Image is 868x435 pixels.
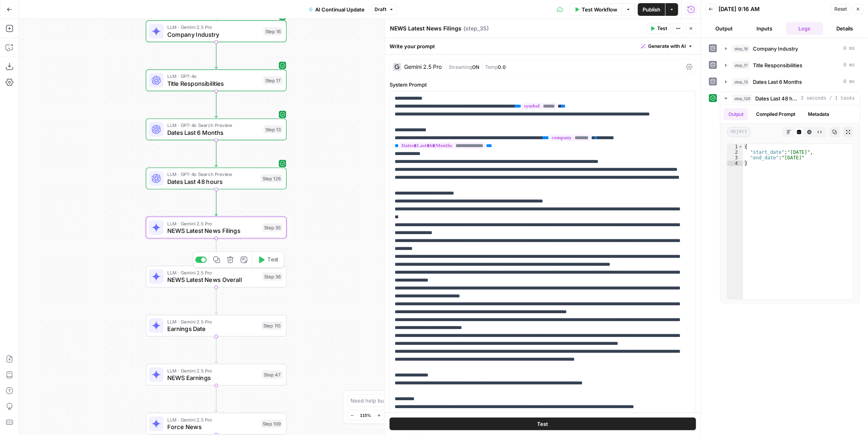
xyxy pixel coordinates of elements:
[727,127,751,137] span: object
[727,161,743,166] div: 4
[720,76,860,88] button: 0 ms
[263,272,283,281] div: Step 36
[826,22,864,35] button: Details
[638,41,696,51] button: Generate with AI
[167,177,257,186] span: Dates Last 48 hours
[263,125,282,134] div: Step 13
[786,22,823,35] button: Logs
[843,45,855,52] span: 0 ms
[755,95,798,102] span: Dates Last 48 hours
[215,189,217,216] g: Edge from step_126 to step_35
[167,171,257,178] span: LLM · GPT-4o Search Preview
[167,324,258,333] span: Earnings Date
[167,128,260,137] span: Dates Last 6 Months
[167,79,260,88] span: Title Responsibilities
[746,22,783,35] button: Inputs
[732,78,750,86] span: step_13
[146,266,287,287] div: LLM · Gemini 2.5 ProNEWS Latest News OverallStep 36Test
[738,144,743,149] span: Toggle code folding, rows 1 through 4
[720,42,860,55] button: 0 ms
[360,412,371,418] span: 115%
[215,336,217,363] g: Edge from step_115 to step_47
[167,220,259,227] span: LLM · Gemini 2.5 Pro
[720,105,860,303] div: 3 seconds / 1 tasks
[498,64,506,70] span: 0.0
[720,92,860,105] button: 3 seconds / 1 tasks
[167,226,259,235] span: NEWS Latest News Filings
[254,254,282,266] button: Test
[753,61,802,69] span: Title Responsibilities
[485,64,498,70] span: Temp
[167,318,258,325] span: LLM · Gemini 2.5 Pro
[657,25,667,32] span: Test
[316,6,365,13] span: AI Continual Update
[262,322,283,330] div: Step 115
[146,168,287,189] div: LLM · GPT-4o Search PreviewDates Last 48 hoursStep 126
[643,6,660,13] span: Publish
[834,6,847,13] span: Reset
[720,59,860,72] button: 0 ms
[843,78,855,85] span: 0 ms
[167,367,259,374] span: LLM · Gemini 2.5 Pro
[479,62,485,70] span: |
[648,43,686,50] span: Generate with AI
[215,287,217,314] g: Edge from step_36 to step_115
[706,22,743,35] button: Output
[727,149,743,155] div: 2
[449,64,472,70] span: Streaming
[167,373,259,382] span: NEWS Earnings
[831,4,851,14] button: Reset
[638,3,665,16] button: Publish
[146,413,287,435] div: LLM · Gemini 2.5 ProForce NewsStep 109
[732,61,750,69] span: step_17
[167,30,260,39] span: Company Industry
[751,108,800,120] button: Compiled Prompt
[146,70,287,91] div: LLM · GPT-4oTitle ResponsibilitiesStep 17
[375,6,387,13] span: Draft
[753,45,798,53] span: Company Industry
[215,140,217,167] g: Edge from step_13 to step_126
[463,25,489,32] span: ( step_35 )
[146,315,287,337] div: LLM · Gemini 2.5 ProEarnings DateStep 115
[304,3,370,16] button: AI Continual Update
[753,78,802,86] span: Dates Last 6 Months
[167,73,260,80] span: LLM · GPT-4o
[263,76,282,85] div: Step 17
[724,108,748,120] button: Output
[167,24,260,31] span: LLM · Gemini 2.5 Pro
[263,223,283,232] div: Step 35
[727,155,743,161] div: 3
[167,269,259,276] span: LLM · Gemini 2.5 Pro
[390,25,461,32] textarea: NEWS Latest News Filings
[371,4,397,15] button: Draft
[803,108,834,120] button: Metadata
[215,42,217,69] g: Edge from step_16 to step_17
[146,119,287,140] div: LLM · GPT-4o Search PreviewDates Last 6 MonthsStep 13
[537,420,548,428] span: Test
[167,275,259,284] span: NEWS Latest News Overall
[385,38,701,54] div: Write your prompt
[261,420,282,428] div: Step 109
[262,371,283,379] div: Step 47
[215,91,217,118] g: Edge from step_17 to step_13
[569,3,622,16] button: Test Workflow
[445,62,449,70] span: |
[167,416,257,423] span: LLM · Gemini 2.5 Pro
[146,217,287,238] div: LLM · Gemini 2.5 ProNEWS Latest News FilingsStep 35
[390,418,696,430] button: Test
[146,364,287,386] div: LLM · Gemini 2.5 ProNEWS EarningsStep 47
[215,3,217,20] g: Edge from step_117-conditional-end to step_16
[390,81,696,89] label: System Prompt
[268,256,279,264] span: Test
[167,122,260,129] span: LLM · GPT-4o Search Preview
[647,23,671,34] button: Test
[727,144,743,149] div: 1
[732,45,750,53] span: step_16
[146,21,287,42] div: LLM · Gemini 2.5 ProCompany IndustryStep 16
[732,95,752,102] span: step_126
[404,64,442,70] div: Gemini 2.5 Pro
[263,27,282,36] div: Step 16
[843,62,855,69] span: 0 ms
[215,385,217,412] g: Edge from step_47 to step_109
[801,95,855,102] span: 3 seconds / 1 tasks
